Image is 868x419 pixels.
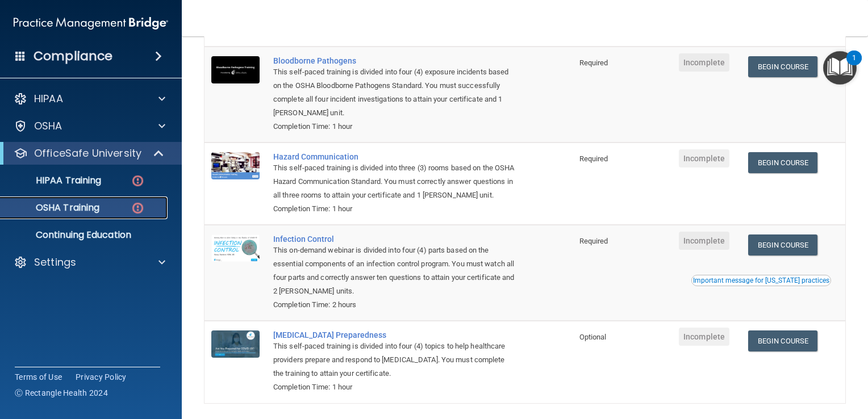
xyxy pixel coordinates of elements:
[579,154,608,163] span: Required
[7,229,162,241] p: Continuing Education
[34,48,112,64] h4: Compliance
[131,201,145,215] img: danger-circle.6113f641.png
[7,175,101,186] p: HIPAA Training
[273,380,516,394] div: Completion Time: 1 hour
[852,58,856,73] div: 1
[14,146,165,160] a: OfficeSafe University
[14,92,165,106] a: HIPAA
[273,330,516,340] a: [MEDICAL_DATA] Preparedness
[131,174,145,188] img: danger-circle.6113f641.png
[273,234,516,244] a: Infection Control
[693,277,829,284] div: Important message for [US_STATE] practices
[823,51,857,85] button: Open Resource Center, 1 new notification
[15,387,108,399] span: Ⓒ Rectangle Health 2024
[579,58,608,67] span: Required
[14,119,165,133] a: OSHA
[748,152,817,173] a: Begin Course
[7,202,99,213] p: OSHA Training
[748,234,817,255] a: Begin Course
[748,330,817,351] a: Begin Course
[273,244,516,298] div: This on-demand webinar is divided into four (4) parts based on the essential components of an inf...
[273,65,516,120] div: This self-paced training is divided into four (4) exposure incidents based on the OSHA Bloodborne...
[34,119,62,133] p: OSHA
[34,92,63,106] p: HIPAA
[679,328,729,346] span: Incomplete
[273,120,516,133] div: Completion Time: 1 hour
[679,232,729,250] span: Incomplete
[579,333,607,341] span: Optional
[34,255,76,269] p: Settings
[679,149,729,167] span: Incomplete
[34,146,141,160] p: OfficeSafe University
[273,202,516,216] div: Completion Time: 1 hour
[15,371,62,383] a: Terms of Use
[273,340,516,380] div: This self-paced training is divided into four (4) topics to help healthcare providers prepare and...
[14,12,168,35] img: PMB logo
[748,56,817,77] a: Begin Course
[273,56,516,65] a: Bloodborne Pathogens
[273,298,516,312] div: Completion Time: 2 hours
[76,371,127,383] a: Privacy Policy
[691,275,831,286] button: Read this if you are a dental practitioner in the state of CA
[273,152,516,161] a: Hazard Communication
[679,53,729,72] span: Incomplete
[14,255,165,269] a: Settings
[273,161,516,202] div: This self-paced training is divided into three (3) rooms based on the OSHA Hazard Communication S...
[579,237,608,245] span: Required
